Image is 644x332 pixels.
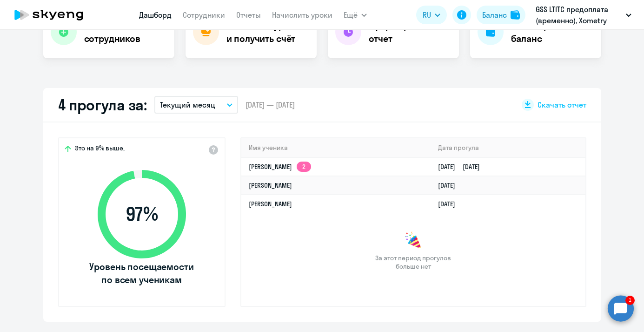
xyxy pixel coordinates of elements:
span: Скачать отчет [538,100,586,110]
img: balance [511,10,520,20]
span: Уровень посещаемости по всем ученикам [88,260,195,286]
a: Начислить уроки [272,10,332,20]
span: Ещё [344,9,358,20]
button: Балансbalance [477,6,525,24]
span: За этот период прогулов больше нет [374,254,452,271]
a: [DATE][DATE] [438,163,487,171]
a: [PERSON_NAME]2 [249,163,311,171]
button: Ещё [344,6,367,24]
span: Это на 9% выше, [75,144,125,155]
app-skyeng-badge: 2 [297,162,311,172]
h4: Начислить уроки и получить счёт [226,19,307,45]
a: Отчеты [236,10,261,20]
h4: Добавить сотрудников [84,19,167,45]
h2: 4 прогула за: [58,95,147,114]
div: Баланс [482,9,507,20]
span: 97 % [88,203,195,225]
button: RU [416,6,447,24]
a: [DATE] [438,200,463,208]
a: [DATE] [438,181,463,190]
th: Дата прогула [431,138,585,157]
button: GSS LTITC предоплата (временно), Xometry Europe GmbH [531,4,636,26]
h4: Сформировать отчет [369,19,451,45]
span: [DATE] — [DATE] [246,100,295,110]
h4: Посмотреть баланс [511,19,594,45]
a: Дашборд [139,10,172,20]
a: [PERSON_NAME] [249,181,292,190]
th: Имя ученика [241,138,431,157]
a: [PERSON_NAME] [249,200,292,208]
img: congrats [404,231,423,250]
p: GSS LTITC предоплата (временно), Xometry Europe GmbH [536,4,622,26]
span: RU [423,9,431,20]
button: Текущий месяц [154,96,238,114]
a: Сотрудники [183,10,225,20]
p: Текущий месяц [160,99,215,110]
